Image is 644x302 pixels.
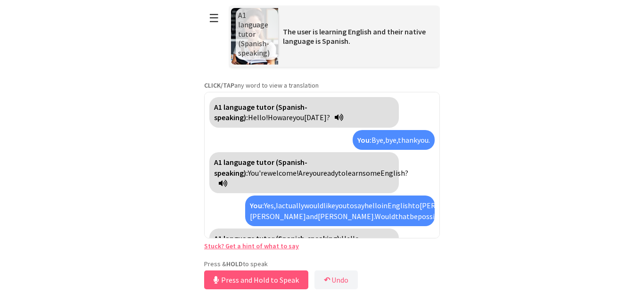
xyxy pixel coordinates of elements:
[372,135,385,145] span: Bye,
[264,201,276,210] span: Yes,
[248,168,267,178] span: You're
[347,201,354,210] span: to
[323,201,335,210] span: like
[204,260,440,268] p: Press & to speak
[385,135,398,145] span: bye,
[214,157,307,177] strong: A1 language tutor (Spanish-speaking):
[267,168,298,178] span: welcome!
[398,135,417,145] span: thank
[248,113,268,122] span: Hello!
[395,212,410,221] span: that
[204,270,308,289] button: Press and Hold to Speak
[338,168,346,178] span: to
[304,201,323,210] span: would
[304,113,330,122] span: [DATE]?
[418,212,445,221] span: possible
[245,196,435,226] div: Click to translate
[209,152,399,193] div: Click to translate
[412,201,420,210] span: to
[420,201,478,210] span: [PERSON_NAME],
[278,201,304,210] span: actually
[238,10,270,57] span: A1 language tutor (Spanish-speaking)
[204,81,234,90] strong: CLICK/TAP
[410,212,418,221] span: be
[363,168,380,178] span: some
[309,168,321,178] span: you
[268,113,282,122] span: How
[375,212,395,221] span: Would
[214,102,307,122] strong: A1 language tutor (Spanish-speaking):
[324,275,330,285] b: ↶
[314,270,358,289] button: ↶Undo
[353,130,435,150] div: Click to translate
[250,212,306,221] span: [PERSON_NAME]
[204,81,440,90] p: any word to view a translation
[283,27,426,46] span: The user is learning English and their native language is Spanish.
[204,242,299,250] a: Stuck? Get a hint of what to say
[380,168,408,178] span: English?
[298,168,309,178] span: Are
[204,6,224,30] button: ☰
[346,168,363,178] span: learn
[335,201,347,210] span: you
[357,135,372,145] strong: You:
[209,229,399,269] div: Click to translate
[226,260,243,268] strong: HOLD
[209,97,399,128] div: Click to translate
[381,201,388,210] span: in
[417,135,430,145] span: you.
[318,212,375,221] span: [PERSON_NAME].
[214,234,341,243] strong: A1 language tutor (Spanish-speaking):
[250,201,264,210] strong: You:
[276,201,278,210] span: I
[321,168,338,178] span: ready
[306,212,318,221] span: and
[354,201,364,210] span: say
[388,201,412,210] span: English
[364,201,381,210] span: hello
[293,113,304,122] span: you
[341,234,361,243] span: Hello,
[282,113,293,122] span: are
[231,8,278,65] img: Scenario Image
